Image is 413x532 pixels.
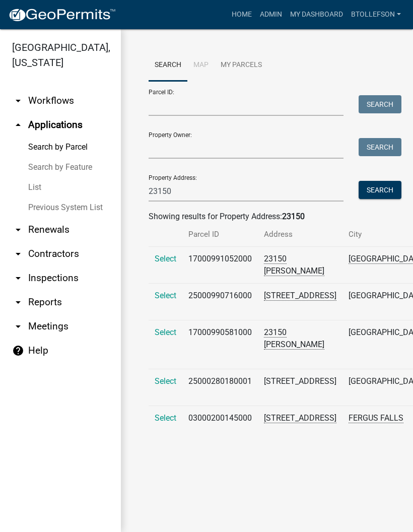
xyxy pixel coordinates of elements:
td: [STREET_ADDRESS] [258,369,342,406]
a: btollefson [347,5,405,24]
i: arrow_drop_down [12,272,24,284]
a: Select [155,291,176,300]
i: arrow_drop_down [12,296,24,308]
i: arrow_drop_down [12,248,24,260]
td: 17000990581000 [182,320,258,369]
button: Search [359,95,401,113]
td: 25000990716000 [182,284,258,320]
i: arrow_drop_down [12,320,24,332]
a: My Parcels [215,49,268,82]
a: Home [228,5,256,24]
a: My Dashboard [286,5,347,24]
td: 25000280180001 [182,369,258,406]
button: Search [359,181,401,199]
th: Parcel ID [182,223,258,246]
a: Select [155,327,176,337]
i: help [12,345,24,357]
td: 17000991052000 [182,247,258,284]
div: Showing results for Property Address: [149,211,385,223]
a: Select [155,254,176,263]
i: arrow_drop_down [12,95,24,107]
i: arrow_drop_down [12,224,24,236]
a: Search [149,49,187,82]
th: Address [258,223,342,246]
button: Search [359,138,401,156]
td: 03000200145000 [182,406,258,455]
a: Select [155,376,176,386]
a: Select [155,413,176,423]
strong: 23150 [282,212,305,221]
i: arrow_drop_up [12,119,24,131]
a: Admin [256,5,286,24]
